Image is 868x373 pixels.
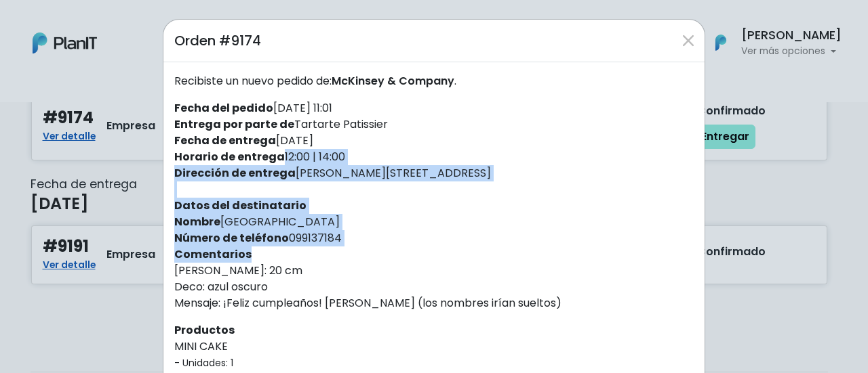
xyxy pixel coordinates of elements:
[174,100,273,116] strong: Fecha del pedido
[174,73,694,89] p: Recibiste un nuevo pedido de: .
[70,13,195,39] div: ¿Necesitás ayuda?
[174,322,235,338] strong: Productos
[174,30,261,51] h5: Orden #9174
[174,149,285,164] strong: Horario de entrega
[174,230,289,246] strong: Número de teléfono
[174,356,233,370] small: - Unidades: 1
[174,116,294,132] strong: Entrega por parte de
[174,246,252,262] strong: Comentarios
[174,263,694,311] p: [PERSON_NAME]: 20 cm Deco: azul oscuro Mensaje: ¡Feliz cumpleaños! [PERSON_NAME] (los nombres irí...
[677,30,699,51] button: Close
[174,133,276,148] strong: Fecha de entrega
[174,198,307,213] strong: Datos del destinatario
[174,165,296,181] strong: Dirección de entrega
[174,116,388,133] label: Tartarte Patissier
[174,214,220,229] strong: Nombre
[332,73,454,89] span: McKinsey & Company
